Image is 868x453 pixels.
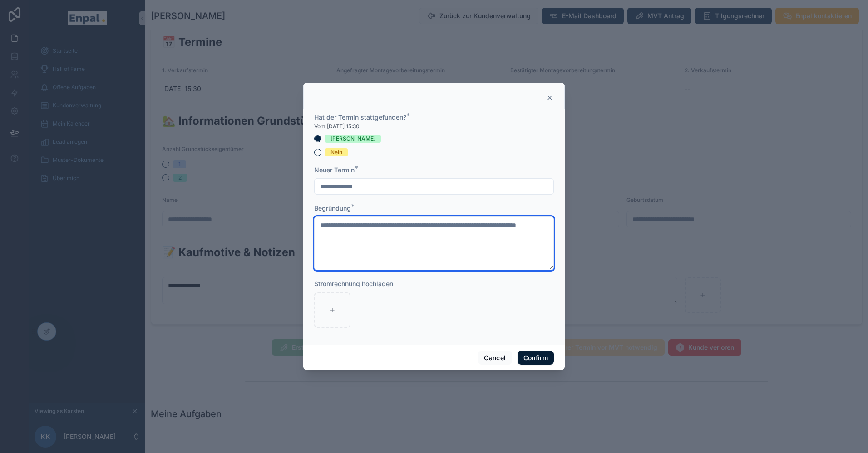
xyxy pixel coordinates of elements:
[314,204,351,212] span: Begründung
[478,351,512,365] button: Cancel
[314,166,355,174] span: Neuer Termin
[314,113,406,121] span: Hat der Termin stattgefunden?
[314,280,393,287] span: Stromrechnung hochladen
[314,123,360,130] span: Vom [DATE] 15:30
[330,135,375,143] div: [PERSON_NAME]
[330,148,342,156] div: Nein
[518,351,554,365] button: Confirm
